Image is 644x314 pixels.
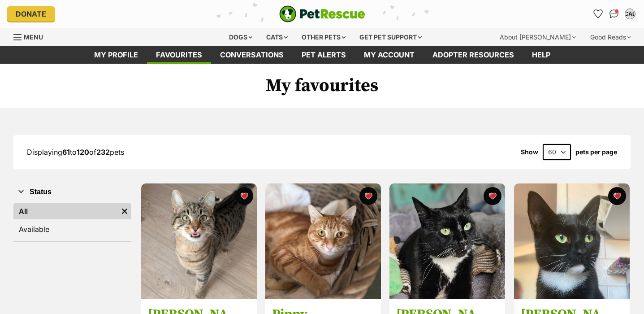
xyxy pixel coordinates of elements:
[147,46,211,64] a: Favourites
[223,28,259,46] div: Dogs
[85,46,147,64] a: My profile
[13,203,118,219] a: All
[626,9,635,18] div: CAL
[523,46,559,64] a: Help
[13,186,131,198] button: Status
[7,6,55,22] a: Donate
[27,148,124,157] span: Displaying to of pets
[279,5,365,22] img: logo-e224e6f780fb5917bec1dbf3a21bbac754714ae5b6737aabdf751b685950b380.svg
[355,46,424,64] a: My account
[13,221,131,237] a: Available
[211,46,293,64] a: conversations
[260,28,294,46] div: Cats
[521,148,538,156] span: Show
[96,148,110,157] strong: 232
[24,33,43,41] span: Menu
[295,28,352,46] div: Other pets
[591,7,637,21] ul: Account quick links
[591,7,605,21] a: Favourites
[584,28,637,46] div: Good Reads
[13,201,131,241] div: Status
[77,148,89,157] strong: 120
[514,183,630,299] img: Luna Sanderson
[609,9,619,18] img: chat-41dd97257d64d25036548639549fe6c8038ab92f7586957e7f3b1b290dea8141.svg
[62,148,70,157] strong: 61
[13,28,49,44] a: Menu
[608,187,626,205] button: favourite
[141,183,257,299] img: Wren
[389,183,505,299] img: Stella
[235,187,253,205] button: favourite
[607,7,621,21] a: Conversations
[493,28,582,46] div: About [PERSON_NAME]
[265,183,381,299] img: Pippy
[484,187,502,205] button: favourite
[424,46,523,64] a: Adopter resources
[623,7,637,21] button: My account
[353,28,428,46] div: Get pet support
[575,148,617,156] label: pets per page
[279,5,365,22] a: PetRescue
[359,187,377,205] button: favourite
[118,203,131,219] a: Remove filter
[293,46,355,64] a: Pet alerts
